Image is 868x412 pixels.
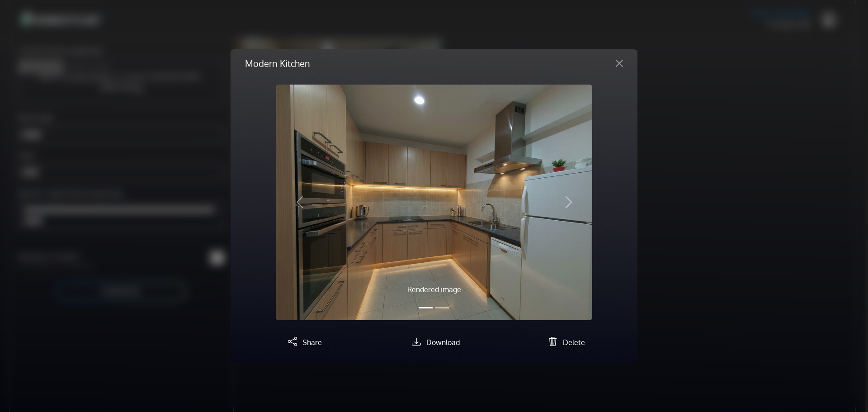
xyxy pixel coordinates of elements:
img: homestyler-20250831-1-jnqst0.jpg [276,85,592,320]
a: Download [408,338,460,347]
h5: Modern Kitchen [245,57,310,70]
span: Download [426,338,460,347]
a: Share [284,338,322,347]
p: Rendered image [323,284,545,295]
button: Slide 2 [435,303,449,313]
span: Share [302,338,322,347]
button: Close [609,56,630,71]
button: Delete [545,335,585,348]
span: Delete [563,338,585,347]
button: Slide 1 [419,303,433,313]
